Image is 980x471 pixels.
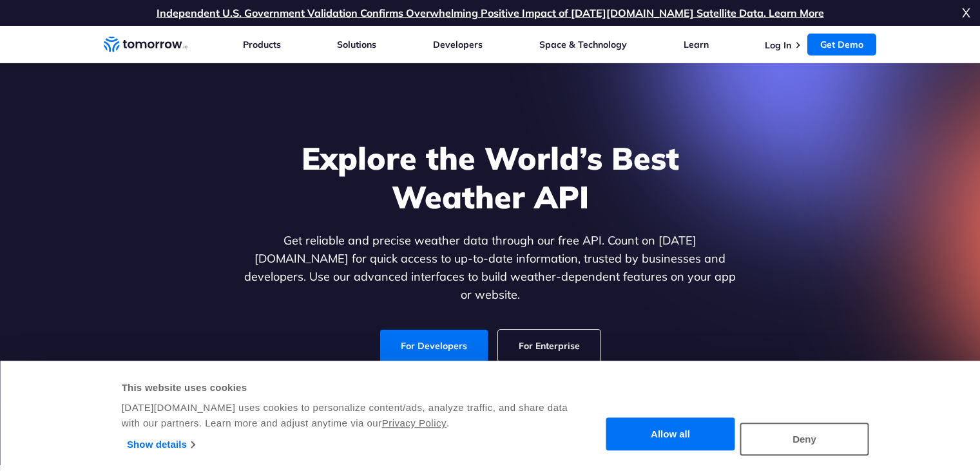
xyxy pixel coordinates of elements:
[606,418,735,451] button: Allow all
[765,39,791,51] a: Log In
[807,34,876,55] a: Get Demo
[380,330,488,362] a: For Developers
[539,39,627,50] a: Space & Technology
[243,39,281,50] a: Products
[498,330,600,362] a: For Enterprise
[127,435,195,454] a: Show details
[684,39,709,50] a: Learn
[433,39,483,50] a: Developers
[157,6,824,19] a: Independent U.S. Government Validation Confirms Overwhelming Positive Impact of [DATE][DOMAIN_NAM...
[242,232,739,304] p: Get reliable and precise weather data through our free API. Count on [DATE][DOMAIN_NAME] for quic...
[740,423,869,456] button: Deny
[122,400,570,431] div: [DATE][DOMAIN_NAME] uses cookies to personalize content/ads, analyze traffic, and share data with...
[382,417,447,428] a: Privacy Policy
[337,39,376,50] a: Solutions
[104,35,187,54] a: Home link
[242,139,739,216] h1: Explore the World’s Best Weather API
[122,380,570,396] div: This website uses cookies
